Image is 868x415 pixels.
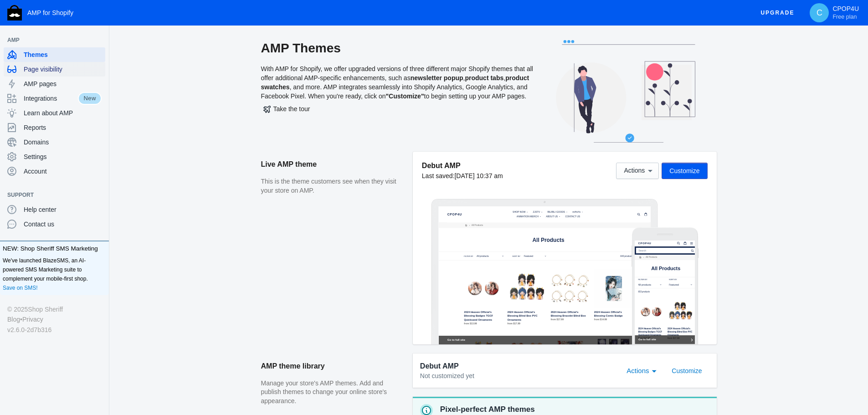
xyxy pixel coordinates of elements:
span: Learn about AMP [24,108,102,118]
div: • [7,314,102,324]
span: 653 products [10,149,44,155]
span: miHoYo [393,14,417,22]
button: Customize [662,163,707,179]
h2: Live AMP theme [261,152,404,177]
b: product tabs [465,74,503,82]
button: miHoYo [389,11,428,25]
span: ZJSTV [277,14,298,22]
a: CPOP4U [25,19,174,30]
span: Upgrade [760,5,794,21]
span: AMP pages [24,79,102,88]
span: All Products [31,43,67,59]
span: Contact us [24,220,102,229]
button: Take the tour [261,101,313,117]
a: Page visibility [4,62,105,77]
p: CPOP4U [832,5,859,20]
a: Contact us [4,217,105,231]
span: Themes [24,50,102,59]
a: Blog [7,314,20,324]
span: Free plan [832,13,857,20]
a: IntegrationsNew [4,91,105,106]
img: Mobile frame [632,227,699,344]
span: C [815,8,824,17]
span: Reports [24,123,102,132]
label: Sort by [216,144,240,152]
button: BILIBILI GOODS [315,11,383,25]
button: Add a sales channel [92,38,107,42]
span: Domains [24,138,102,147]
a: submit search [165,22,175,39]
label: Filter by [10,113,82,121]
div: Last saved: [422,171,503,180]
span: Account [24,167,102,176]
a: Learn about AMP [4,106,105,120]
span: AMP for Shopify [27,9,73,16]
label: Sort by [101,113,173,121]
h2: AMP Themes [261,40,534,56]
a: CONTACT US [367,25,420,38]
a: Shop Sheriff [28,304,63,314]
span: ANIMATION MERCH [229,27,293,35]
span: BILIBILI GOODS [319,14,371,22]
button: Actions [616,163,659,179]
div: v2.6.0-2d7b316 [7,325,102,335]
span: Go to full site [25,389,608,401]
p: Manage your store's AMP themes. Add and publish themes to change your online store's appearance. [261,379,404,406]
a: Privacy [22,314,43,324]
div: Not customized yet [420,372,616,381]
label: Filter by [74,144,102,152]
span: New [78,92,102,105]
input: Search [4,22,179,39]
span: › [24,43,29,59]
span: Customize [672,367,702,374]
a: AMP pages [4,77,105,91]
a: CPOP4U [10,4,119,14]
a: Customize [664,366,709,374]
span: Actions [624,167,645,174]
a: Account [4,164,105,179]
span: [DATE] 10:37 am [454,172,503,179]
iframe: Drift Widget Chat Controller [822,369,857,404]
a: Themes [4,47,105,62]
a: Save on SMS! [3,283,38,292]
span: Page visibility [24,65,102,74]
mat-select: Actions [627,364,661,375]
span: 640 products [534,143,571,151]
p: Pixel-perfect AMP themes [440,404,709,415]
span: Debut AMP [420,361,459,372]
p: This is the theme customers see when they visit your store on AMP. [261,177,404,195]
span: Actions [627,367,649,374]
span: AMP [7,36,92,45]
span: ABOUT US [315,27,350,35]
span: All Products [95,49,132,65]
a: Home [8,42,25,59]
span: › [88,49,93,65]
span: Customize [669,167,699,174]
a: Settings [4,149,105,164]
button: Upgrade [753,5,801,21]
h5: Debut AMP [422,161,503,170]
span: Settings [24,152,102,161]
button: Add a sales channel [92,193,107,197]
div: With AMP for Shopify, we offer upgraded versions of three different major Shopify themes that all... [261,40,534,152]
span: Support [7,190,92,200]
button: ZJSTV [272,11,309,25]
span: All Products [48,75,134,92]
button: ABOUT US [311,25,362,38]
span: Take the tour [263,105,310,113]
button: ANIMATION MERCH [225,25,305,38]
img: Shop Sheriff Logo [7,5,22,20]
span: Help center [24,205,102,214]
img: Laptop frame [431,199,658,344]
div: © 2025 [7,304,102,314]
button: Customize [664,363,709,379]
span: Integrations [24,94,78,103]
span: Go to full site [10,287,161,299]
a: Domains [4,135,105,149]
span: CONTACT US [372,27,416,35]
button: SHOP NOW [212,11,267,25]
a: Reports [4,120,105,135]
span: SHOP NOW [217,14,255,22]
b: newsletter popup [411,74,463,82]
